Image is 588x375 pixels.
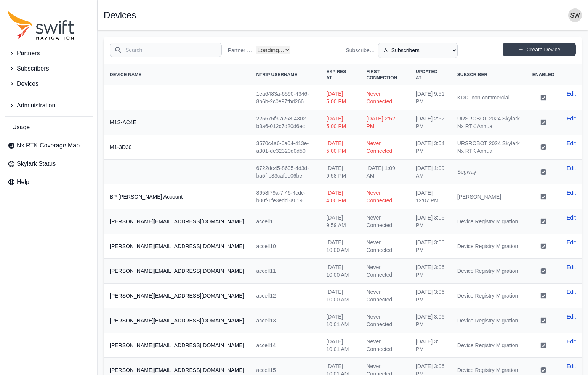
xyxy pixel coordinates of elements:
[568,8,582,22] img: user photo
[360,259,410,284] td: Never Connected
[567,189,576,197] a: Edit
[346,46,375,54] label: Subscriber Name
[451,259,526,284] td: Device Registry Migration
[5,138,93,153] a: Nx RTK Coverage Map
[17,79,38,88] span: Devices
[451,64,526,85] th: Subscriber
[567,90,576,98] a: Edit
[104,135,250,160] th: M1-3D30
[250,209,320,234] td: accell1
[451,209,526,234] td: Device Registry Migration
[250,259,320,284] td: accell11
[360,308,410,333] td: Never Connected
[104,11,136,20] h1: Devices
[451,308,526,333] td: Device Registry Migration
[378,43,458,58] select: Subscriber
[250,184,320,209] td: 8658f79a-7f46-4cdc-b00f-1fe3edd3a619
[5,120,93,135] a: Usage
[567,263,576,271] a: Edit
[104,110,250,135] th: M1S-AC4E
[410,209,451,234] td: [DATE] 3:06 PM
[320,333,360,358] td: [DATE] 10:01 AM
[250,135,320,160] td: 3570c4a6-6a04-413e-a301-de32320d0d50
[360,234,410,259] td: Never Connected
[410,234,451,259] td: [DATE] 3:06 PM
[250,64,320,85] th: NTRIP Username
[17,64,49,73] span: Subscribers
[360,184,410,209] td: Never Connected
[110,43,222,57] input: Search
[416,69,437,80] span: Updated At
[104,259,250,284] th: [PERSON_NAME][EMAIL_ADDRESS][DOMAIN_NAME]
[5,98,93,113] button: Administration
[410,284,451,308] td: [DATE] 3:06 PM
[250,333,320,358] td: accell14
[410,308,451,333] td: [DATE] 3:06 PM
[228,46,253,54] label: Partner Name
[451,234,526,259] td: Device Registry Migration
[320,234,360,259] td: [DATE] 10:00 AM
[567,338,576,345] a: Edit
[451,160,526,184] td: Segway
[104,209,250,234] th: [PERSON_NAME][EMAIL_ADDRESS][DOMAIN_NAME]
[250,85,320,110] td: 1ea6483a-6590-4346-8b6b-2c0e97fbd266
[567,362,576,370] a: Edit
[104,333,250,358] th: [PERSON_NAME][EMAIL_ADDRESS][DOMAIN_NAME]
[5,175,93,190] a: Help
[410,160,451,184] td: [DATE] 1:09 AM
[320,259,360,284] td: [DATE] 10:00 AM
[360,135,410,160] td: Never Connected
[104,184,250,209] th: BP [PERSON_NAME] Account
[5,76,93,91] button: Devices
[320,308,360,333] td: [DATE] 10:01 AM
[12,123,30,132] span: Usage
[451,85,526,110] td: KDDI non-commercial
[410,333,451,358] td: [DATE] 3:06 PM
[451,284,526,308] td: Device Registry Migration
[567,214,576,221] a: Edit
[410,110,451,135] td: [DATE] 2:52 PM
[104,308,250,333] th: [PERSON_NAME][EMAIL_ADDRESS][DOMAIN_NAME]
[320,209,360,234] td: [DATE] 9:59 AM
[250,160,320,184] td: 6722de45-8695-4d3d-ba5f-b33cafee06be
[410,259,451,284] td: [DATE] 3:06 PM
[451,110,526,135] td: URSROBOT 2024 Skylark Nx RTK Annual
[5,46,93,61] button: Partners
[104,64,250,85] th: Device Name
[567,164,576,172] a: Edit
[567,313,576,321] a: Edit
[17,159,56,168] span: Skylark Status
[320,284,360,308] td: [DATE] 10:00 AM
[567,288,576,296] a: Edit
[451,333,526,358] td: Device Registry Migration
[526,64,561,85] th: Enabled
[360,284,410,308] td: Never Connected
[367,69,397,80] span: First Connection
[360,160,410,184] td: [DATE] 1:09 AM
[17,49,40,58] span: Partners
[5,156,93,171] a: Skylark Status
[360,209,410,234] td: Never Connected
[360,85,410,110] td: Never Connected
[320,160,360,184] td: [DATE] 9:58 PM
[250,284,320,308] td: accell12
[451,184,526,209] td: [PERSON_NAME]
[17,141,80,150] span: Nx RTK Coverage Map
[5,61,93,76] button: Subscribers
[250,234,320,259] td: accell10
[503,43,576,56] a: Create Device
[320,110,360,135] td: [DATE] 5:00 PM
[410,184,451,209] td: [DATE] 12:07 PM
[360,333,410,358] td: Never Connected
[326,69,346,80] span: Expires At
[451,135,526,160] td: URSROBOT 2024 Skylark Nx RTK Annual
[567,139,576,147] a: Edit
[320,135,360,160] td: [DATE] 5:00 PM
[410,135,451,160] td: [DATE] 3:54 PM
[104,284,250,308] th: [PERSON_NAME][EMAIL_ADDRESS][DOMAIN_NAME]
[320,85,360,110] td: [DATE] 5:00 PM
[567,115,576,122] a: Edit
[17,178,29,187] span: Help
[250,308,320,333] td: accell13
[360,110,410,135] td: [DATE] 2:52 PM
